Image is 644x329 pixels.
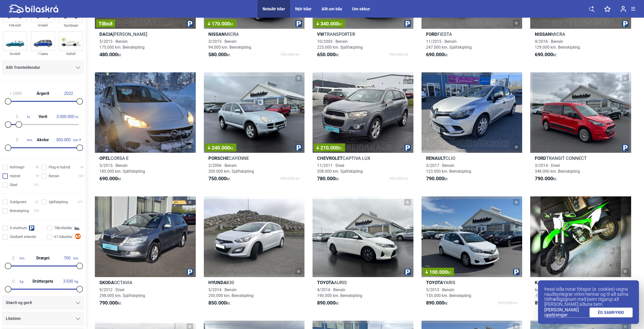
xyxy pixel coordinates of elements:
[6,299,32,306] span: Stærð og gerð
[99,156,110,161] b: Opel
[530,31,631,37] h2: MICRA
[208,21,234,26] span: 170.000
[339,22,343,26] span: kr.
[422,31,522,37] h2: FIESTA
[313,72,413,187] a: 210.000kr.ChevroletCAPTIVA LUX11/2011 · Dísel208.000 km. Sjálfskipting780.000kr.990.000 kr.
[535,156,546,161] b: Ford
[535,32,551,37] b: Nissan
[422,196,522,311] a: 100.000kr.ToyotaYARIS5/2013 · Bensín155.000 km. Beinskipting890.000kr.990.000 kr.
[389,52,409,58] span: 990.000 kr.
[389,176,409,182] span: 990.000 kr.
[31,51,55,57] div: 7 Sæta
[513,269,520,275] img: parking.png
[204,280,305,285] h2: I30
[7,114,31,119] span: kr.
[535,39,580,50] span: 9/2016 · Bensín 129.000 km. Beinskipting
[313,31,413,37] h2: TRANSPORTER
[208,300,231,306] span: kr.
[498,300,518,306] span: 990.000 kr.
[35,165,39,170] span: 30
[204,31,305,37] h2: MICRA
[317,156,343,161] b: Chevrolet
[426,52,448,58] span: kr.
[426,287,471,298] span: 5/2013 · Bensín 155.000 km. Beinskipting
[59,51,83,57] div: Rafbíll
[36,138,50,142] span: Akstur
[99,175,118,182] b: 690.000
[10,208,29,214] span: Beinskipting
[280,176,300,182] span: 990.000 kr.
[10,182,17,188] span: Dísel
[204,155,305,161] h2: CAYENNE
[535,287,569,298] span: 6/2017 · Bensín -1 km. Beinskipting
[230,146,234,151] span: kr.
[426,32,437,37] b: Ford
[404,144,411,151] img: parking.png
[3,51,27,57] div: Skutbíll
[208,51,227,57] b: 580.000
[295,7,312,11] a: Nýir bílar
[99,39,145,50] span: 5/2015 · Bensín 175.000 km. Beinskipting
[622,144,629,151] img: parking.png
[426,175,444,182] b: 790.000
[404,20,411,27] img: parking.png
[322,7,342,11] div: Allt um bíla
[35,92,50,96] span: Árgerð
[535,300,557,306] span: kr.
[99,52,122,58] span: kr.
[208,156,229,161] b: Porsche
[208,175,227,182] b: 750.000
[10,173,20,179] span: Hybrid
[313,280,413,285] h2: AURIS
[544,307,590,318] a: [PERSON_NAME] upplýsingar
[352,7,370,11] a: Um okkur
[622,20,629,27] img: parking.png
[317,32,324,37] b: VW
[95,72,196,187] a: OpelCORSA E5/2015 · Bensín185.000 km. Sjálfskipting690.000kr.
[426,300,448,306] span: kr.
[10,165,24,170] span: Rafmagn
[208,32,225,37] b: Nissan
[317,52,339,58] span: kr.
[313,196,413,311] a: ToyotaAURIS4/2014 · Bensín190.000 km. Beinskipting890.000kr.
[31,279,54,283] span: Dráttargeta
[208,287,254,298] span: 5/2014 · Bensín 200.000 km. Beinskipting
[80,165,83,170] span: 14
[61,256,79,260] span: km.
[99,32,113,37] b: Dacia
[99,21,113,26] span: Tilboð
[187,20,193,27] img: parking.png
[530,155,631,161] h2: TRANSIT CONNECT
[535,176,557,182] span: kr.
[54,234,73,240] span: K7 bílasölur
[10,234,36,240] span: Staðsett erlendis
[208,176,231,182] span: kr.
[447,270,452,275] span: kr.
[49,199,68,205] span: Sjálfskipting
[95,196,196,311] a: SkodaOCTAVIA9/2012 · Dísel298.000 km. Sjálfskipting790.000kr.
[317,39,363,50] span: 10/2005 · Bensín 225.000 km. Sjálfskipting
[54,225,72,231] span: Tilboðsbílar
[230,22,234,26] span: kr.
[317,51,335,57] b: 650.000
[208,52,231,58] span: kr.
[426,280,443,285] b: Toyota
[208,145,234,150] span: 240.000
[263,7,285,11] div: Notaðir bílar
[535,51,553,57] b: 690.000
[530,72,631,187] a: FordTRANSIT CONNECT3/2014 · Dísel348.000 km. Beinskipting790.000kr.
[426,163,471,174] span: 5/2017 · Bensín 123.000 km. Beinskipting
[530,280,631,285] h2: KX450
[317,176,339,182] span: kr.
[426,300,444,306] b: 890.000
[55,114,79,119] span: kr.
[530,196,631,311] a: KawasakiKX4506/2017 · Bensín-1 km. Beinskipting890.000kr.
[62,279,79,284] span: kg.
[535,175,553,182] b: 790.000
[95,155,196,161] h2: CORSA E
[34,182,39,188] span: 131
[7,256,25,260] span: km.
[49,173,59,179] span: Bensín
[339,146,343,151] span: kr.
